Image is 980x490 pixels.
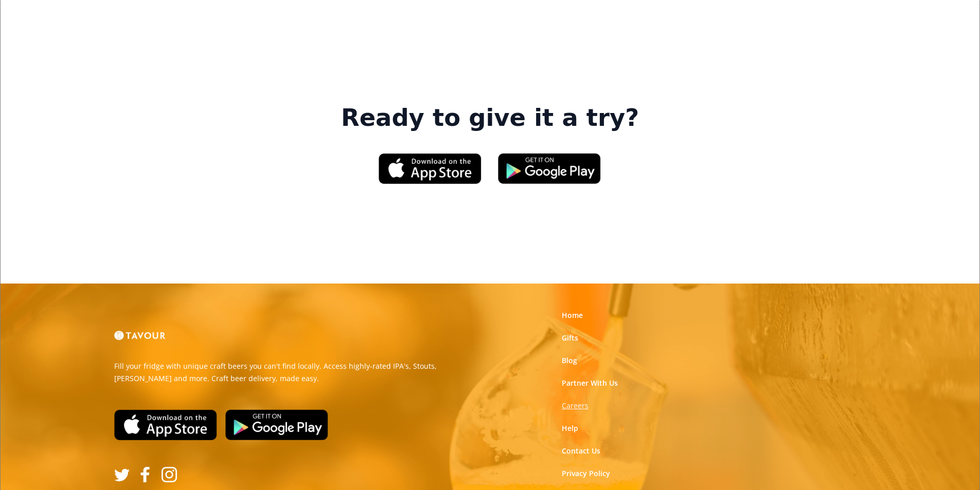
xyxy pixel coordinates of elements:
[562,310,583,321] a: Home
[562,333,578,343] a: Gifts
[341,104,639,133] strong: Ready to give it a try?
[562,378,618,388] a: Partner With Us
[114,360,483,385] p: Fill your fridge with unique craft beers you can't find locally. Access highly-rated IPA's, Stout...
[562,401,589,411] a: Careers
[562,423,578,434] a: Help
[562,468,610,479] a: Privacy Policy
[562,446,600,456] a: Contact Us
[562,355,577,366] a: Blog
